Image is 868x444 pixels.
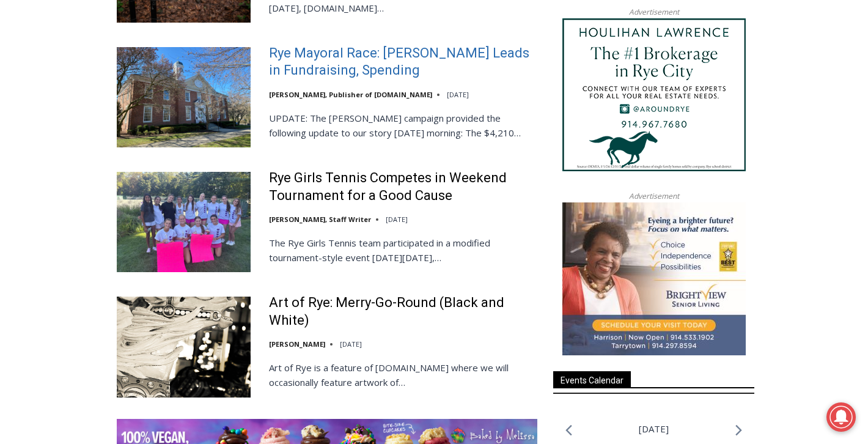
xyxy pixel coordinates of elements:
a: Next month [735,424,742,436]
img: Brightview Senior Living [562,202,746,355]
h4: [PERSON_NAME] Read Sanctuary Fall Fest: [DATE] [10,123,163,151]
p: The Rye Girls Tennis team participated in a modified tournament-style event [DATE][DATE],… [269,235,537,265]
time: [DATE] [386,215,408,224]
a: [PERSON_NAME] Read Sanctuary Fall Fest: [DATE] [1,122,183,152]
a: [PERSON_NAME], Staff Writer [269,215,371,224]
div: / [137,103,140,116]
img: Rye Girls Tennis Competes in Weekend Tournament for a Good Cause [117,172,251,272]
div: 5 [128,103,134,116]
a: [PERSON_NAME], Publisher of [DOMAIN_NAME] [269,90,432,99]
div: unique DIY crafts [128,36,177,100]
time: [DATE] [340,339,362,349]
a: [PERSON_NAME] [269,339,325,349]
span: Advertisement [617,190,691,202]
div: "I learned about the history of a place I’d honestly never considered even as a resident of [GEOG... [309,1,578,119]
img: Rye Mayoral Race: Henderson Leads in Fundraising, Spending [117,47,251,147]
a: Art of Rye: Merry-Go-Round (Black and White) [269,294,537,329]
li: [DATE] [639,421,669,437]
p: Art of Rye is a feature of [DOMAIN_NAME] where we will occasionally feature artwork of… [269,360,537,390]
span: Intern @ [DOMAIN_NAME] [320,122,567,149]
img: Art of Rye: Merry-Go-Round (Black and White) [117,297,251,397]
a: Rye Girls Tennis Competes in Weekend Tournament for a Good Cause [269,169,537,204]
img: Houlihan Lawrence The #1 Brokerage in Rye City [562,18,746,171]
a: Intern @ [DOMAIN_NAME] [294,119,592,152]
time: [DATE] [447,90,469,99]
a: Previous month [565,424,572,436]
a: Rye Mayoral Race: [PERSON_NAME] Leads in Fundraising, Spending [269,45,537,80]
p: UPDATE: The [PERSON_NAME] campaign provided the following update to our story [DATE] morning: The... [269,111,537,140]
span: Advertisement [617,6,691,18]
span: Events Calendar [553,371,631,388]
div: 6 [143,103,149,116]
